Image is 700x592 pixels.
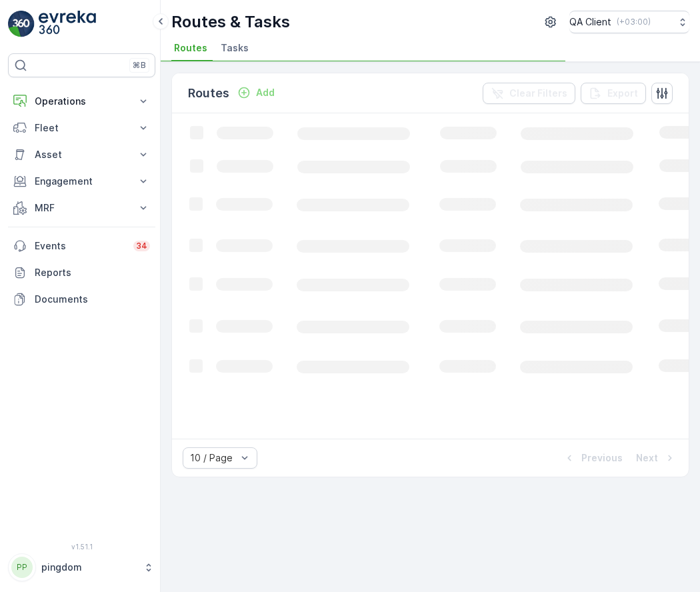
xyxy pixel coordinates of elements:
button: Clear Filters [483,83,575,104]
span: v 1.51.1 [8,543,155,551]
p: ⌘B [133,60,146,71]
p: ( +03:00 ) [617,17,651,27]
button: Previous [561,450,624,466]
button: QA Client(+03:00) [569,11,689,33]
img: logo [8,11,35,37]
p: Fleet [35,121,129,135]
button: Engagement [8,168,155,195]
p: Reports [35,266,150,279]
button: Next [635,450,678,466]
p: Add [256,86,275,99]
button: Asset [8,141,155,168]
p: Export [607,87,638,100]
a: Events34 [8,233,155,259]
img: logo_light-DOdMpM7g.png [39,11,96,37]
p: Documents [35,293,150,306]
p: Routes [188,84,229,103]
a: Reports [8,259,155,286]
button: PPpingdom [8,553,155,581]
p: Previous [581,451,623,465]
span: Routes [174,41,207,55]
p: Routes & Tasks [171,11,290,33]
button: Fleet [8,115,155,141]
p: Engagement [35,175,129,188]
p: Next [636,451,658,465]
p: MRF [35,201,129,215]
p: Operations [35,95,129,108]
div: PP [11,557,33,578]
button: Operations [8,88,155,115]
p: pingdom [41,561,137,574]
p: Clear Filters [509,87,567,100]
p: Events [35,239,125,253]
button: Export [581,83,646,104]
p: 34 [136,241,147,251]
button: Add [232,85,280,101]
p: Asset [35,148,129,161]
a: Documents [8,286,155,313]
button: MRF [8,195,155,221]
span: Tasks [221,41,249,55]
p: QA Client [569,15,611,29]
